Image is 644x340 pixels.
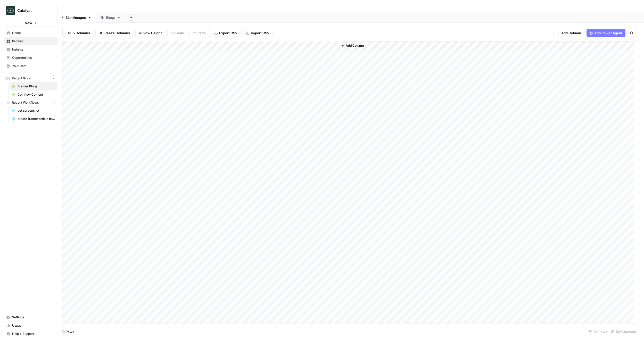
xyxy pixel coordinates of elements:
button: Redo [189,29,209,37]
a: Opportunities [4,54,57,62]
a: get screenshot [10,106,57,115]
button: Workspace: Catalyst [4,4,57,17]
button: Add Column [339,42,366,49]
a: Blankimages [55,12,96,23]
span: Row Height [143,30,162,36]
span: Opportunities [12,55,55,60]
a: Blogs [96,12,125,23]
span: get screenshot [18,108,55,113]
button: Import CSV [243,29,273,37]
span: New [25,20,32,26]
button: New [4,19,57,27]
div: 5/5 Columns [609,328,638,336]
button: 5 Columns [65,29,93,37]
a: create framer article briefs [10,115,57,123]
span: Coinflow Content [18,92,55,97]
span: Catalyst [17,8,48,13]
span: Insights [12,47,55,52]
button: Undo [167,29,187,37]
a: Insights [4,45,57,54]
button: Freeze Columns [95,29,133,37]
button: Recent Workflows [4,99,57,106]
span: 5 Columns [73,30,90,36]
span: create framer article briefs [18,117,55,121]
a: Home [4,29,57,37]
span: Settings [12,315,55,320]
span: Freeze Columns [103,30,130,36]
a: Browse [4,37,57,45]
span: Redo [197,30,206,36]
span: Recent Grids [12,76,31,81]
a: Usage [4,321,57,330]
span: Home [12,31,55,35]
span: Browse [12,39,55,44]
span: Add Power Agent [594,30,622,36]
div: Blankimages [65,15,86,20]
div: Blogs [106,15,115,20]
a: Coinflow Content [10,90,57,99]
span: Help + Support [12,331,55,336]
a: Settings [4,313,57,321]
span: Your Data [12,64,55,68]
span: Usage [12,323,55,328]
button: Recent Grids [4,74,57,82]
a: Framer Blogs [10,82,57,90]
span: Add 10 Rows [54,329,74,334]
img: Catalyst Logo [6,6,15,15]
span: Export CSV [219,30,237,36]
a: Your Data [4,62,57,70]
span: Add Column [346,43,364,48]
span: Undo [175,30,184,36]
span: Recent Workflows [12,100,39,105]
span: Add Column [561,30,581,36]
button: Export CSV [211,29,241,37]
button: Help + Support [4,330,57,338]
button: Row Height [135,29,165,37]
button: Add Column [553,29,584,37]
span: Import CSV [251,30,269,36]
div: 179 Rows [587,328,609,336]
span: Framer Blogs [18,84,55,89]
button: Add Power Agent [587,29,625,37]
